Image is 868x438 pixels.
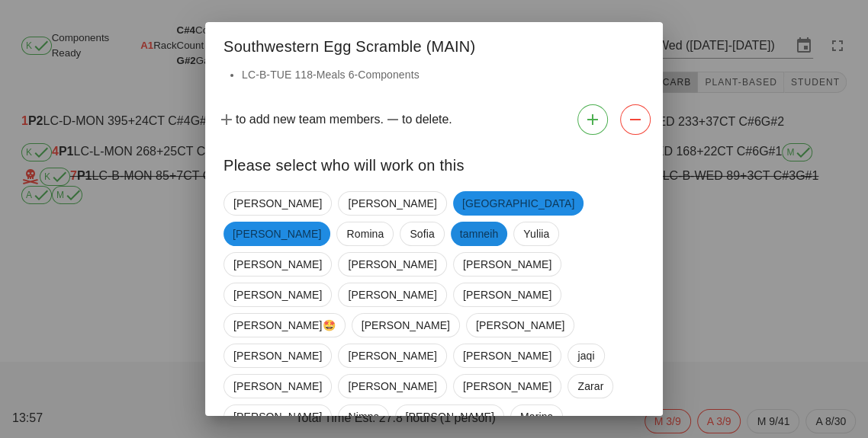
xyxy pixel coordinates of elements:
[463,375,551,398] span: [PERSON_NAME]
[205,22,663,66] div: Southwestern Egg Scramble (MAIN)
[348,253,436,276] span: [PERSON_NAME]
[463,344,551,367] span: [PERSON_NAME]
[410,222,434,245] span: Sofia
[348,283,436,306] span: [PERSON_NAME]
[362,314,450,337] span: [PERSON_NAME]
[233,253,322,276] span: [PERSON_NAME]
[460,222,499,246] span: tamneih
[346,222,384,245] span: Romina
[205,98,663,141] div: to add new team members. to delete.
[463,253,551,276] span: [PERSON_NAME]
[405,405,493,428] span: [PERSON_NAME]
[462,191,574,216] span: [GEOGRAPHIC_DATA]
[242,66,645,83] li: LC-B-TUE 118-Meals 6-Components
[233,314,336,337] span: [PERSON_NAME]🤩
[348,405,379,428] span: Nimna
[233,344,322,367] span: [PERSON_NAME]
[463,283,551,306] span: [PERSON_NAME]
[233,222,321,246] span: [PERSON_NAME]
[233,283,322,306] span: [PERSON_NAME]
[577,344,594,367] span: jaqi
[233,405,322,428] span: [PERSON_NAME]
[523,222,549,245] span: Yuliia
[205,141,663,185] div: Please select who will work on this
[520,405,553,428] span: Marina
[233,375,322,398] span: [PERSON_NAME]
[348,344,436,367] span: [PERSON_NAME]
[348,375,436,398] span: [PERSON_NAME]
[476,314,564,337] span: [PERSON_NAME]
[577,375,603,398] span: Zarar
[348,192,436,215] span: [PERSON_NAME]
[233,192,322,215] span: [PERSON_NAME]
